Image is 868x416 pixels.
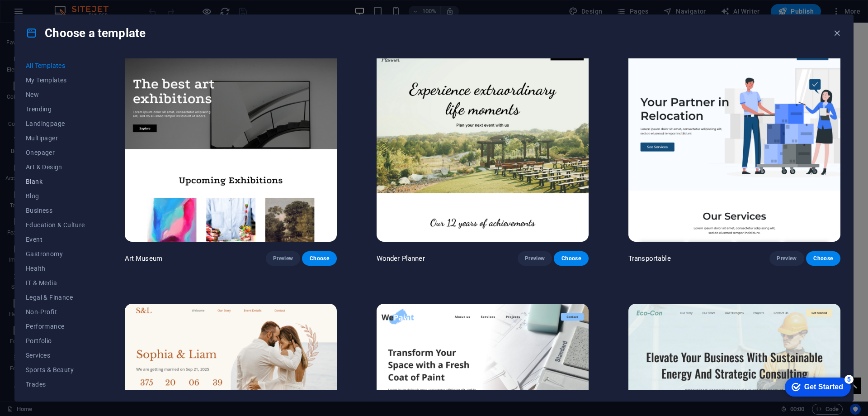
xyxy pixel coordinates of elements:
button: Landingpage [26,116,85,131]
span: Landingpage [26,120,85,127]
button: Performance [26,319,85,334]
button: Choose [554,251,588,266]
span: Event [26,236,85,243]
button: Business [26,203,85,218]
button: Preview [266,251,300,266]
span: Sports & Beauty [26,366,85,373]
span: Health [26,265,85,272]
div: 5 [67,2,76,11]
button: Preview [518,251,552,266]
span: Preview [273,255,293,262]
button: Trades [26,377,85,392]
button: Choose [302,251,336,266]
span: My Templates [26,77,85,84]
img: Transportable [628,46,840,242]
button: Multipager [26,131,85,145]
span: Non-Profit [26,308,85,316]
button: IT & Media [26,276,85,290]
p: Transportable [628,254,671,263]
span: Trades [26,381,85,388]
span: Trending [26,105,85,113]
p: Art Museum [125,254,162,263]
span: New [26,91,85,98]
button: New [26,87,85,102]
span: Preview [777,255,797,262]
button: All Templates [26,58,85,73]
span: IT & Media [26,279,85,287]
span: Legal & Finance [26,294,85,301]
span: Preview [525,255,545,262]
span: Gastronomy [26,250,85,258]
span: Choose [561,255,581,262]
span: Blog [26,192,85,200]
span: Services [26,352,85,359]
span: Business [26,207,85,214]
p: Wonder Planner [377,254,425,263]
button: Legal & Finance [26,290,85,305]
button: Services [26,348,85,363]
span: Art & Design [26,163,85,171]
button: Health [26,261,85,276]
div: Get Started [27,10,66,18]
button: Blank [26,174,85,189]
button: Non-Profit [26,305,85,319]
span: All Templates [26,62,85,69]
button: Portfolio [26,334,85,348]
span: Onepager [26,149,85,156]
button: Education & Culture [26,218,85,232]
button: Onepager [26,145,85,160]
h4: Choose a template [26,26,146,40]
button: Art & Design [26,160,85,174]
span: Multipager [26,134,85,142]
button: Choose [806,251,840,266]
img: Wonder Planner [377,46,589,242]
span: Choose [813,255,833,262]
button: Sports & Beauty [26,363,85,377]
span: Blank [26,178,85,185]
span: Portfolio [26,337,85,344]
button: Preview [769,251,804,266]
button: Event [26,232,85,247]
div: Get Started 5 items remaining, 0% complete [7,5,73,24]
img: Art Museum [125,46,337,242]
button: Trending [26,102,85,116]
span: Performance [26,323,85,330]
span: Choose [309,255,329,262]
button: My Templates [26,73,85,87]
span: Education & Culture [26,221,85,229]
button: Blog [26,189,85,203]
button: Gastronomy [26,247,85,261]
